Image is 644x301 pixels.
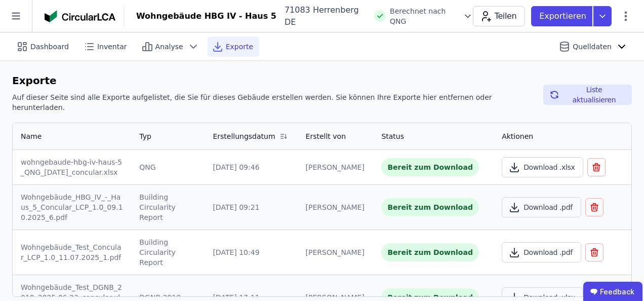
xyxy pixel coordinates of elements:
span: Exporte [226,42,253,52]
div: [DATE] 09:21 [213,202,289,212]
div: Erstellt von [306,131,346,141]
div: Wohngebäude_HBG_IV_-_Haus_5_Concular_LCP_1.0_09.10.2025_6.pdf [21,192,123,222]
div: 71083 Herrenberg DE [276,4,368,28]
div: Wohngebäude HBG IV - Haus 5 [136,10,276,22]
div: Bereit zum Download [381,198,479,216]
span: Analyse [155,42,183,52]
button: Download .pdf [502,242,581,262]
div: Aktionen [502,131,533,141]
div: [DATE] 09:46 [213,162,289,172]
button: Teilen [473,6,525,26]
div: Bereit zum Download [381,158,479,176]
div: Bereit zum Download [381,243,479,261]
div: Name [21,131,42,141]
span: Berechnet nach QNG [390,6,459,26]
div: Status [381,131,404,141]
div: [DATE] 10:49 [213,247,289,257]
div: Building Circularity Report [139,237,196,268]
div: wohngebaude-hbg-iv-haus-5_QNG_[DATE]_concular.xlsx [21,157,123,177]
button: Download .xlsx [502,157,583,177]
span: Dashboard [30,42,69,52]
div: Typ [139,131,151,141]
div: Wohngebäude_Test_Concular_LCP_1.0_11.07.2025_1.pdf [21,242,123,262]
div: Erstellungsdatum [213,131,275,141]
p: Exportieren [539,10,588,22]
div: [PERSON_NAME] [306,247,366,257]
h6: Auf dieser Seite sind alle Exporte aufgelistet, die Sie für dieses Gebäude erstellen werden. Sie ... [12,92,535,112]
div: QNG [139,162,196,172]
span: Inventar [97,42,127,52]
button: Download .pdf [502,197,581,217]
div: [PERSON_NAME] [306,202,366,212]
img: Concular [45,10,115,22]
div: Building Circularity Report [139,192,196,222]
h6: Exporte [12,73,535,88]
button: Liste aktualisieren [543,85,632,105]
span: Quelldaten [573,42,612,52]
div: [PERSON_NAME] [306,162,366,172]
